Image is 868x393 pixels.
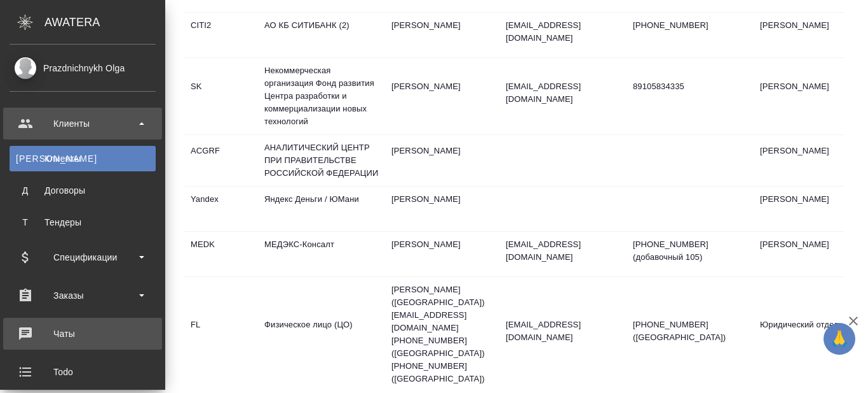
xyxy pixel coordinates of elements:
[258,58,385,134] td: Некоммерческая организация Фонд развития Центра разработки и коммерциализации новых технологий
[10,61,156,75] div: Prazdnichnykh Olga
[10,210,156,235] a: ТТендеры
[506,238,620,264] p: [EMAIL_ADDRESS][DOMAIN_NAME]
[44,10,165,35] div: AWATERA
[16,216,149,229] div: Тендеры
[184,312,258,357] td: FL
[258,312,385,357] td: Физическое лицо (ЦО)
[3,356,162,388] a: Todo
[754,13,855,57] td: [PERSON_NAME]
[506,19,620,45] p: [EMAIL_ADDRESS][DOMAIN_NAME]
[184,187,258,231] td: Yandex
[10,248,156,267] div: Спецификации
[10,178,156,203] a: ДДоговоры
[385,74,499,118] td: [PERSON_NAME]
[385,138,499,183] td: [PERSON_NAME]
[754,138,855,183] td: [PERSON_NAME]
[10,146,156,171] a: [PERSON_NAME]Клиенты
[754,232,855,276] td: [PERSON_NAME]
[10,286,156,305] div: Заказы
[829,325,850,352] span: 🙏
[633,80,747,93] p: 89105834335
[824,323,855,355] button: 🙏
[385,232,499,276] td: [PERSON_NAME]
[506,318,620,344] p: [EMAIL_ADDRESS][DOMAIN_NAME]
[184,13,258,57] td: CITI2
[754,74,855,118] td: [PERSON_NAME]
[16,184,149,197] div: Договоры
[754,312,855,357] td: Юридический отдел
[754,187,855,231] td: [PERSON_NAME]
[10,362,156,382] div: Todo
[184,74,258,118] td: SK
[385,277,499,392] td: [PERSON_NAME] ([GEOGRAPHIC_DATA]) [EMAIL_ADDRESS][DOMAIN_NAME] [PHONE_NUMBER] ([GEOGRAPHIC_DATA])...
[385,13,499,57] td: [PERSON_NAME]
[633,238,747,264] p: [PHONE_NUMBER] (добавочный 105)
[258,135,385,186] td: АНАЛИТИЧЕСКИЙ ЦЕНТР ПРИ ПРАВИТЕЛЬСТВЕ РОССИЙСКОЙ ФЕДЕРАЦИИ
[184,232,258,276] td: MEDK
[3,318,162,350] a: Чаты
[10,324,156,343] div: Чаты
[385,187,499,231] td: [PERSON_NAME]
[10,114,156,133] div: Клиенты
[258,232,385,276] td: МЕДЭКС-Консалт
[184,138,258,183] td: ACGRF
[258,13,385,57] td: АО КБ СИТИБАНК (2)
[258,187,385,231] td: Яндекс Деньги / ЮМани
[16,152,149,165] div: Клиенты
[633,318,747,344] p: [PHONE_NUMBER] ([GEOGRAPHIC_DATA])
[506,80,620,106] p: [EMAIL_ADDRESS][DOMAIN_NAME]
[633,19,747,32] p: [PHONE_NUMBER]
